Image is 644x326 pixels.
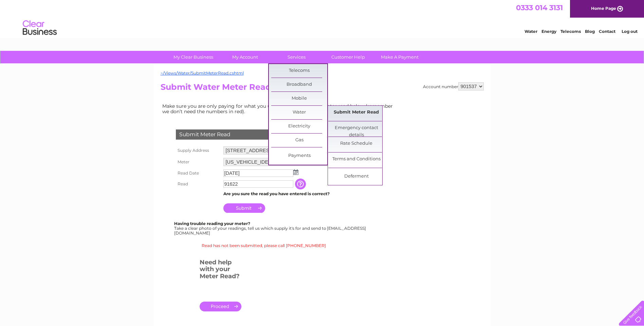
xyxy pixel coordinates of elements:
[161,82,484,95] h2: Submit Water Meter Read
[328,170,384,183] a: Deferment
[320,51,376,63] a: Customer Help
[161,70,244,76] a: ~/Views/Water/SubmitMeterRead.cshtml
[174,221,367,235] div: Take a clear photo of your readings, tell us which supply it's for and send to [EMAIL_ADDRESS][DO...
[174,156,222,168] th: Meter
[174,221,250,226] b: Having trouble reading your meter?
[622,29,638,34] a: Log out
[200,258,241,283] h3: Need help with your Meter Read?
[271,64,327,78] a: Telecoms
[162,4,483,33] div: Clear Business is a trading name of Verastar Limited (registered in [GEOGRAPHIC_DATA] No. 3667643...
[516,3,563,12] a: 0333 014 3131
[174,145,222,156] th: Supply Address
[372,51,428,63] a: Make A Payment
[174,179,222,189] th: Read
[222,189,362,198] td: Are you sure the read you have entered is correct?
[295,179,307,189] input: Information
[22,18,57,38] img: logo.png
[293,169,298,175] img: ...
[585,29,595,34] a: Blog
[269,51,325,63] a: Services
[271,149,327,163] a: Payments
[176,129,349,140] div: Submit Meter Read
[560,29,581,34] a: Telecoms
[541,29,556,34] a: Energy
[271,78,327,91] a: Broadband
[217,51,273,63] a: My Account
[161,102,398,116] td: Make sure you are only paying for what you use. Simply enter your meter read below (remember we d...
[525,29,537,34] a: Water
[423,82,484,90] div: Account number
[328,106,384,119] a: Submit Meter Read
[271,92,327,105] a: Mobile
[328,137,384,150] a: Rate Schedule
[165,51,221,63] a: My Clear Business
[161,242,367,249] p: Read has not been submitted, please call [PHONE_NUMBER]
[200,302,241,311] a: .
[328,121,384,135] a: Emergency contact details
[271,120,327,133] a: Electricity
[223,203,265,213] input: Submit
[271,106,327,119] a: Water
[174,168,222,179] th: Read Date
[271,134,327,147] a: Gas
[328,152,384,166] a: Terms and Conditions
[599,29,615,34] a: Contact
